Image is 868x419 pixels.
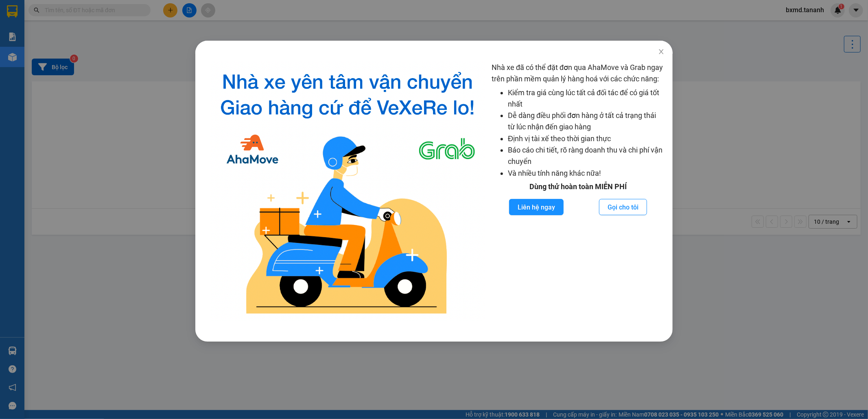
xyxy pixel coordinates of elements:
div: Nhà xe đã có thể đặt đơn qua AhaMove và Grab ngay trên phần mềm quản lý hàng hoá với các chức năng: [492,62,665,321]
div: Dùng thử hoàn toàn MIỄN PHÍ [492,181,665,192]
span: Gọi cho tôi [608,202,638,212]
li: Định vị tài xế theo thời gian thực [508,133,665,144]
li: Và nhiều tính năng khác nữa! [508,168,665,179]
button: Close [650,41,673,63]
span: close [658,48,665,55]
span: Liên hệ ngay [518,202,555,212]
li: Dễ dàng điều phối đơn hàng ở tất cả trạng thái từ lúc nhận đến giao hàng [508,110,665,133]
button: Liên hệ ngay [509,199,564,215]
li: Kiểm tra giá cùng lúc tất cả đối tác để có giá tốt nhất [508,87,665,110]
li: Báo cáo chi tiết, rõ ràng doanh thu và chi phí vận chuyển [508,144,665,168]
button: Gọi cho tôi [599,199,647,215]
img: logo [210,62,485,321]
